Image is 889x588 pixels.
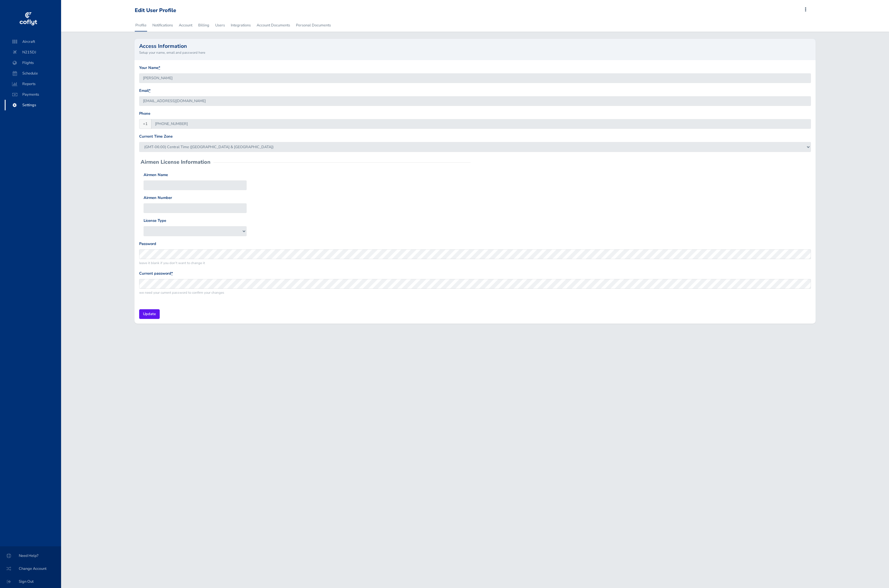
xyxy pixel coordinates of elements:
[144,195,172,201] label: Airmen Number
[139,119,151,129] span: +1
[144,172,168,178] label: Airmen Name
[18,10,38,28] img: coflyt logo
[11,47,55,58] span: N215DJ
[139,309,160,319] input: Update
[7,550,54,561] span: Need Help?
[11,68,55,79] span: Schedule
[135,19,147,32] a: Profile
[139,134,173,140] label: Current Time Zone
[11,58,55,68] span: Flights
[139,65,160,71] label: Your Name
[198,19,210,32] a: Billing
[144,218,166,224] label: License Type
[215,19,225,32] a: Users
[7,563,54,574] span: Change Account
[139,271,173,277] label: Current password
[11,100,55,110] span: Settings
[7,576,54,587] span: Sign Out
[139,88,151,94] label: Email
[139,290,811,295] small: we need your current password to confirm your changes
[178,19,193,32] a: Account
[149,88,151,93] abbr: required
[139,241,156,247] label: Password
[139,50,811,55] small: Setup your name, email and password here
[11,36,55,47] span: Aircraft
[135,7,176,14] div: Edit User Profile
[256,19,291,32] a: Account Documents
[11,79,55,89] span: Reports
[139,43,811,49] h2: Access Information
[139,260,811,266] small: leave it blank if you don't want to change it
[152,19,174,32] a: Notifications
[11,89,55,100] span: Payments
[230,19,251,32] a: Integrations
[139,111,150,117] label: Phone
[171,271,173,276] abbr: required
[141,159,211,165] h2: Airmen License Information
[295,19,331,32] a: Personal Documents
[159,65,160,70] abbr: required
